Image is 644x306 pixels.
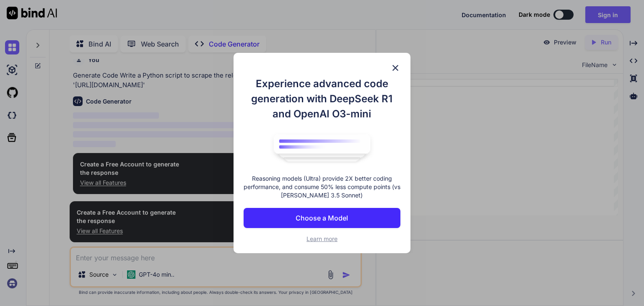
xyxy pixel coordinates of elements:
[244,174,400,200] p: Reasoning models (Ultra) provide 2X better coding performance, and consume 50% less compute point...
[390,63,400,73] img: close
[244,76,400,122] h1: Experience advanced code generation with DeepSeek R1 and OpenAI O3-mini
[244,208,400,228] button: Choose a Model
[296,213,348,223] p: Choose a Model
[267,130,377,166] img: bind logo
[306,235,338,242] span: Learn more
